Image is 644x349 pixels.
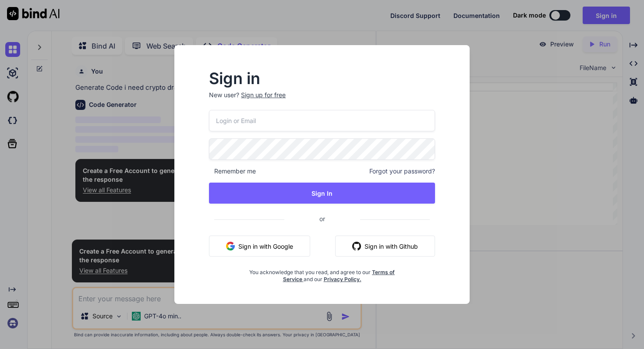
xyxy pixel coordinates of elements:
img: google [226,242,235,250]
input: Login or Email [209,110,435,131]
div: You acknowledge that you read, and agree to our and our [247,264,397,283]
img: github [352,242,361,250]
p: New user? [209,91,435,110]
span: Remember me [209,167,256,176]
div: Sign up for free [241,91,286,99]
a: Privacy Policy. [324,276,361,282]
h2: Sign in [209,71,435,85]
button: Sign In [209,183,435,204]
span: or [284,208,360,229]
button: Sign in with Github [335,236,435,257]
button: Sign in with Google [209,236,310,257]
a: Terms of Service [283,269,395,282]
span: Forgot your password? [369,167,435,176]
